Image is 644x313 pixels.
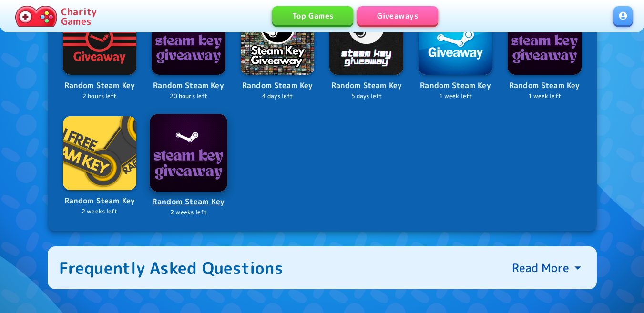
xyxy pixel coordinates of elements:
img: Logo [150,114,227,191]
p: 2 hours left [63,92,137,101]
a: LogoRandom Steam Key5 days left [329,1,403,101]
p: Random Steam Key [329,80,403,92]
p: Random Steam Key [151,195,226,208]
p: 20 hours left [152,92,225,101]
p: 2 weeks left [151,208,226,217]
img: Logo [419,1,492,75]
a: LogoRandom Steam Key2 weeks left [151,115,226,217]
a: LogoRandom Steam Key20 hours left [152,1,225,101]
p: 1 week left [508,92,582,101]
img: Logo [508,1,582,75]
img: Logo [63,116,137,190]
p: Random Steam Key [508,80,582,92]
a: Charity Games [11,4,101,29]
a: LogoRandom Steam Key1 week left [419,1,492,101]
p: Random Steam Key [152,80,225,92]
img: Logo [63,1,137,75]
p: Random Steam Key [63,80,137,92]
a: LogoRandom Steam Key4 days left [241,1,315,101]
p: 5 days left [329,92,403,101]
img: Logo [152,1,225,75]
p: 2 weeks left [63,207,137,216]
p: 1 week left [419,92,492,101]
a: LogoRandom Steam Key2 hours left [63,1,137,101]
a: LogoRandom Steam Key2 weeks left [63,116,137,216]
p: Random Steam Key [63,195,137,207]
img: Charity.Games [15,6,57,27]
p: Random Steam Key [241,80,315,92]
a: LogoRandom Steam Key1 week left [508,1,582,101]
button: Frequently Asked QuestionsRead More [48,246,597,289]
p: Random Steam Key [419,80,492,92]
a: Top Games [272,6,353,25]
img: Logo [329,1,403,75]
p: Charity Games [61,7,97,26]
img: Logo [241,1,315,75]
p: 4 days left [241,92,315,101]
a: Giveaways [357,6,438,25]
div: Frequently Asked Questions [59,258,284,278]
p: Read More [512,260,569,275]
